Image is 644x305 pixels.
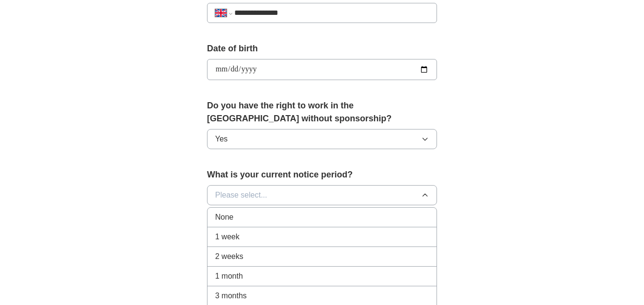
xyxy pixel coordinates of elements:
[215,270,243,282] span: 1 month
[207,168,437,181] label: What is your current notice period?
[215,133,228,145] span: Yes
[215,231,240,243] span: 1 week
[215,189,267,201] span: Please select...
[207,99,437,125] label: Do you have the right to work in the [GEOGRAPHIC_DATA] without sponsorship?
[215,290,247,302] span: 3 months
[207,185,437,205] button: Please select...
[215,251,243,262] span: 2 weeks
[207,129,437,149] button: Yes
[207,42,437,55] label: Date of birth
[215,211,233,223] span: None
